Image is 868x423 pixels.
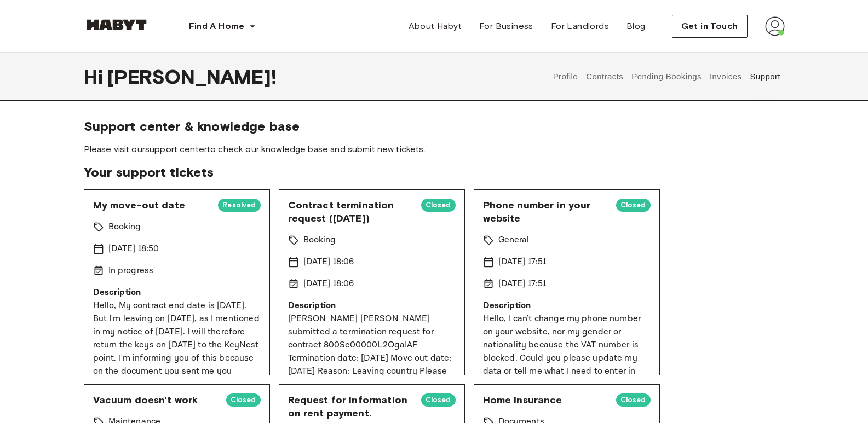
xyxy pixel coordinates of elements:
span: Support center & knowledge base [84,118,785,135]
a: Blog [618,15,654,37]
span: Closed [616,200,651,211]
span: About Habyt [409,20,462,33]
span: Please visit our to check our knowledge base and submit new tickets. [84,143,785,155]
p: In progress [108,264,154,277]
span: Your support tickets [84,164,785,181]
button: Profile [551,53,579,101]
img: avatar [765,16,785,36]
p: [DATE] 18:06 [303,277,354,291]
span: For Landlords [551,20,609,33]
p: Booking [303,234,336,247]
a: For Business [470,15,542,37]
button: Get in Touch [672,15,748,38]
span: Hi [84,65,107,88]
span: Closed [421,395,456,405]
span: For Business [479,20,533,33]
a: support center [145,144,207,154]
span: Closed [226,395,261,405]
img: Habyt [84,19,150,30]
span: [PERSON_NAME] ! [107,65,277,88]
button: Pending Bookings [630,53,703,101]
span: Resolved [218,200,260,211]
span: Get in Touch [681,20,738,33]
span: Blog [626,20,646,33]
p: Description [288,299,456,312]
span: Phone number in your website [483,199,607,225]
span: Closed [616,395,651,405]
p: [DATE] 17:51 [498,256,547,269]
div: user profile tabs [549,53,784,101]
button: Support [749,53,782,101]
button: Invoices [708,53,743,101]
span: Contract termination request ([DATE]) [288,199,412,225]
button: Contracts [585,53,625,101]
span: Find A Home [189,20,245,33]
span: Request for information on rent payment. [288,393,412,420]
p: [DATE] 18:50 [108,242,159,256]
span: Home insurance [483,393,607,407]
span: My move-out date [93,199,210,212]
button: Find A Home [180,15,265,37]
a: For Landlords [542,15,618,37]
p: Booking [108,221,141,234]
p: [DATE] 17:51 [498,277,547,291]
p: [DATE] 18:06 [303,256,354,269]
p: Description [93,286,261,299]
p: General [498,234,530,247]
a: About Habyt [400,15,470,37]
span: Closed [421,200,456,211]
span: Vacuum doesn't work [93,393,217,407]
p: Description [483,299,651,312]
